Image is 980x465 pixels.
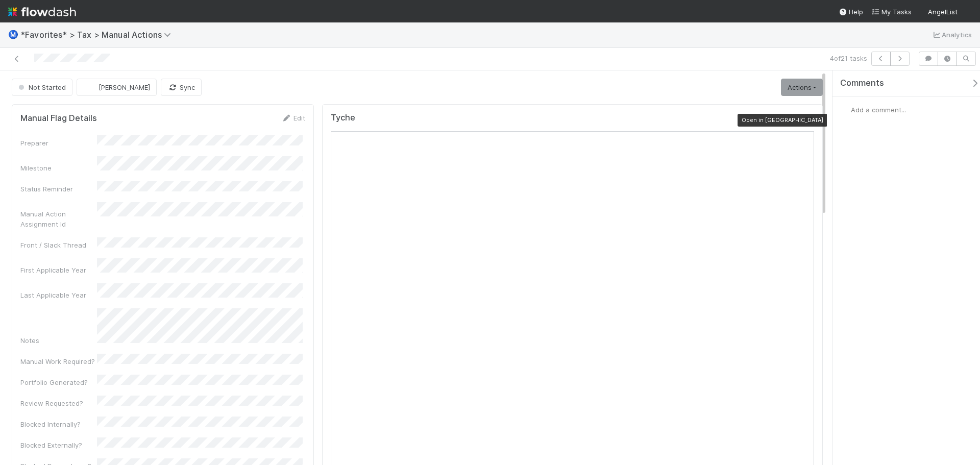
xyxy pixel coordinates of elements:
[841,105,851,115] img: avatar_cfa6ccaa-c7d9-46b3-b608-2ec56ecf97ad.png
[20,398,97,408] div: Review Requested?
[928,8,958,16] span: AngelList
[20,30,176,40] span: *Favorites* > Tax > Manual Actions
[20,209,97,229] div: Manual Action Assignment Id
[840,78,884,88] span: Comments
[161,79,202,96] button: Sync
[20,419,97,429] div: Blocked Internally?
[8,30,18,39] span: Ⓜ️
[851,106,906,114] span: Add a comment...
[20,290,97,300] div: Last Applicable Year
[871,8,912,16] span: My Tasks
[20,265,97,275] div: First Applicable Year
[20,240,97,250] div: Front / Slack Thread
[20,335,97,346] div: Notes
[331,113,355,123] h5: Tyche
[781,79,823,96] a: Actions
[871,7,912,17] a: My Tasks
[20,138,97,148] div: Preparer
[932,29,972,41] a: Analytics
[20,163,97,173] div: Milestone
[20,113,97,124] h5: Manual Flag Details
[8,3,76,20] img: logo-inverted-e16ddd16eac7371096b0.svg
[85,82,95,92] img: avatar_66854b90-094e-431f-b713-6ac88429a2b8.png
[20,377,97,387] div: Portfolio Generated?
[830,53,867,63] span: 4 of 21 tasks
[281,114,305,122] a: Edit
[20,356,97,366] div: Manual Work Required?
[962,7,972,17] img: avatar_cfa6ccaa-c7d9-46b3-b608-2ec56ecf97ad.png
[99,83,150,91] span: [PERSON_NAME]
[839,7,863,17] div: Help
[77,79,157,96] button: [PERSON_NAME]
[20,184,97,194] div: Status Reminder
[20,440,97,450] div: Blocked Externally?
